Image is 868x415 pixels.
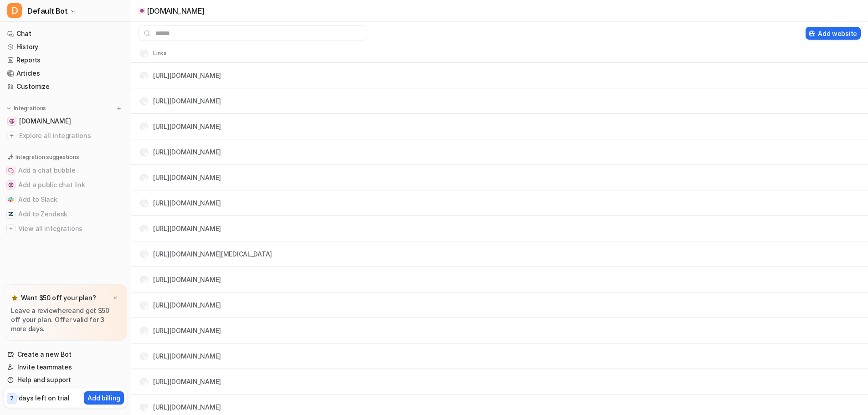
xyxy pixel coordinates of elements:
[153,352,221,360] a: [URL][DOMAIN_NAME]
[8,197,14,202] img: Add to Slack
[4,104,49,113] button: Integrations
[153,327,221,334] a: [URL][DOMAIN_NAME]
[153,174,221,181] a: [URL][DOMAIN_NAME]
[4,80,127,93] a: Customize
[14,105,46,112] p: Integrations
[153,97,221,105] a: [URL][DOMAIN_NAME]
[84,391,124,405] button: Add billing
[153,250,272,258] a: [URL][DOMAIN_NAME][MEDICAL_DATA]
[153,123,221,130] a: [URL][DOMAIN_NAME]
[19,393,70,403] p: days left on trial
[153,225,221,232] a: [URL][DOMAIN_NAME]
[19,128,123,143] span: Explore all integrations
[11,306,120,333] p: Leave a review and get $50 off your plan. Offer valid for 3 more days.
[7,3,22,18] span: D
[11,294,18,302] img: star
[8,182,14,188] img: Add a public chat link
[153,276,221,283] a: [URL][DOMAIN_NAME]
[153,72,221,79] a: [URL][DOMAIN_NAME]
[4,27,127,40] a: Chat
[8,226,14,231] img: View all integrations
[27,5,68,17] span: Default Bot
[4,163,127,178] button: Add a chat bubbleAdd a chat bubble
[4,374,127,386] a: Help and support
[4,54,127,67] a: Reports
[4,129,127,142] a: Explore all integrations
[8,168,14,173] img: Add a chat bubble
[10,395,14,403] p: 7
[87,393,120,403] p: Add billing
[7,131,16,140] img: explore all integrations
[4,361,127,374] a: Invite teammates
[15,153,79,161] p: Integration suggestions
[113,295,118,301] img: x
[806,27,861,40] button: Add website
[58,307,72,314] a: here
[4,192,127,207] button: Add to SlackAdd to Slack
[4,67,127,80] a: Articles
[116,105,122,112] img: menu_add.svg
[133,48,167,59] th: Links
[140,9,144,13] img: nuviorecovery.com icon
[19,117,71,126] span: [DOMAIN_NAME]
[153,148,221,156] a: [URL][DOMAIN_NAME]
[9,118,15,124] img: nuviorecovery.com
[4,115,127,128] a: nuviorecovery.com[DOMAIN_NAME]
[153,403,221,411] a: [URL][DOMAIN_NAME]
[153,378,221,385] a: [URL][DOMAIN_NAME]
[4,207,127,221] button: Add to ZendeskAdd to Zendesk
[4,178,127,192] button: Add a public chat linkAdd a public chat link
[5,105,12,112] img: expand menu
[4,221,127,236] button: View all integrationsView all integrations
[21,293,96,302] p: Want $50 off your plan?
[153,199,221,207] a: [URL][DOMAIN_NAME]
[4,41,127,53] a: History
[8,211,14,217] img: Add to Zendesk
[147,6,205,15] p: [DOMAIN_NAME]
[4,348,127,361] a: Create a new Bot
[153,301,221,309] a: [URL][DOMAIN_NAME]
